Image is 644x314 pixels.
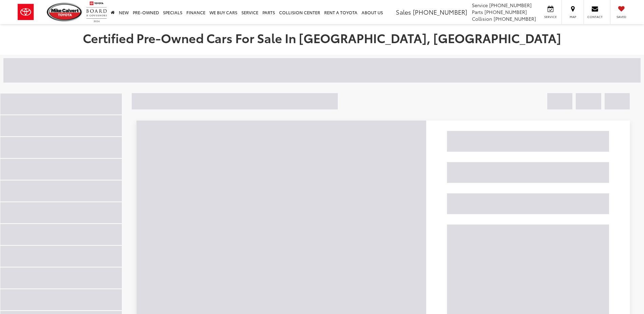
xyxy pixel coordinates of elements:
[472,15,492,22] span: Collision
[396,7,411,16] span: Sales
[565,15,580,19] span: Map
[484,8,527,15] span: [PHONE_NUMBER]
[472,2,488,8] span: Service
[47,3,83,21] img: Mike Calvert Toyota
[614,15,629,19] span: Saved
[489,2,532,8] span: [PHONE_NUMBER]
[472,8,483,15] span: Parts
[494,15,536,22] span: [PHONE_NUMBER]
[543,15,558,19] span: Service
[413,7,467,16] span: [PHONE_NUMBER]
[587,15,603,19] span: Contact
